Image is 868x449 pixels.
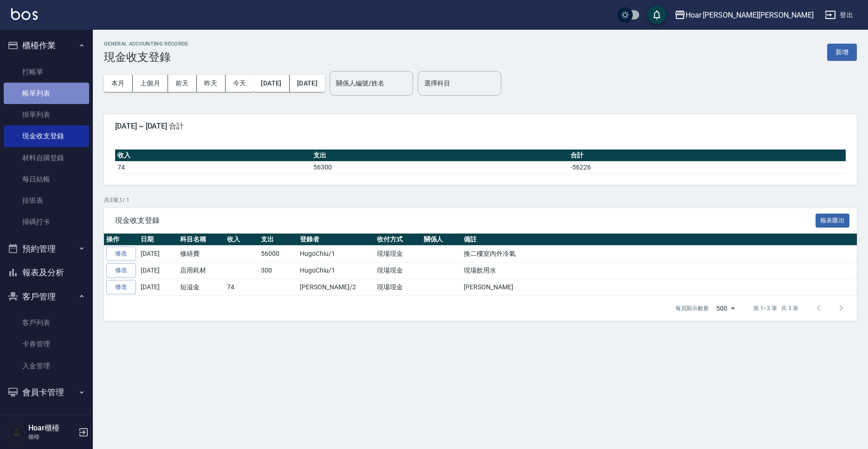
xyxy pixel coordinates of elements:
td: -56226 [568,161,846,173]
th: 支出 [259,234,298,246]
button: 昨天 [197,75,226,92]
h2: GENERAL ACCOUNTING RECORDS [104,41,188,47]
td: 現場飲用水 [461,262,857,279]
button: 櫃檯作業 [4,33,89,58]
td: 現場現金 [375,262,421,279]
a: 客戶列表 [4,312,89,333]
th: 登錄者 [298,234,374,246]
td: 店用耗材 [178,262,225,279]
img: Logo [11,8,38,20]
button: 今天 [226,75,254,92]
th: 科目名稱 [178,234,225,246]
th: 關係人 [421,234,462,246]
a: 現金收支登錄 [4,125,89,147]
td: [DATE] [138,246,178,262]
th: 操作 [104,234,138,246]
td: 短溢金 [178,279,225,295]
div: 500 [713,296,738,321]
button: 前天 [168,75,197,92]
button: 報表及分析 [4,260,89,285]
p: 每頁顯示數量 [675,304,709,312]
td: 現場現金 [375,246,421,262]
th: 合計 [568,150,846,162]
td: 修繕費 [178,246,225,262]
button: [DATE] [253,75,289,92]
a: 修改 [106,280,136,294]
td: HugoChiu/1 [298,262,374,279]
td: 74 [115,161,311,173]
td: 換二樓室內外冷氣 [461,246,857,262]
button: 預約管理 [4,237,89,261]
button: save [648,6,666,24]
button: 本月 [104,75,133,92]
td: [PERSON_NAME]/2 [298,279,374,295]
h5: Hoar櫃檯 [28,423,76,433]
th: 收入 [225,234,259,246]
th: 備註 [461,234,857,246]
p: 櫃檯 [28,433,76,441]
th: 收入 [115,150,311,162]
td: 56000 [259,246,298,262]
a: 新增 [827,47,857,56]
td: [DATE] [138,279,178,295]
p: 共 3 筆, 1 / 1 [104,196,857,204]
h3: 現金收支登錄 [104,51,188,64]
a: 掃碼打卡 [4,211,89,233]
button: 報表匯出 [816,214,850,228]
th: 支出 [311,150,568,162]
a: 卡券管理 [4,333,89,355]
button: 客戶管理 [4,285,89,309]
a: 帳單列表 [4,83,89,104]
a: 修改 [106,263,136,278]
button: 上個月 [133,75,168,92]
div: Hoar [PERSON_NAME][PERSON_NAME] [686,9,814,21]
span: [DATE] ~ [DATE] 合計 [115,122,846,131]
span: 現金收支登錄 [115,216,816,225]
a: 報表匯出 [816,215,850,224]
img: Person [7,423,26,442]
p: 第 1–3 筆 共 3 筆 [753,304,798,312]
td: [PERSON_NAME] [461,279,857,295]
a: 材料自購登錄 [4,147,89,169]
td: 74 [225,279,259,295]
td: HugoChiu/1 [298,246,374,262]
th: 日期 [138,234,178,246]
th: 收付方式 [375,234,421,246]
a: 每日結帳 [4,169,89,190]
a: 修改 [106,247,136,261]
td: [DATE] [138,262,178,279]
td: 300 [259,262,298,279]
button: 會員卡管理 [4,380,89,404]
button: [DATE] [290,75,325,92]
button: Hoar [PERSON_NAME][PERSON_NAME] [671,6,817,25]
a: 入金管理 [4,355,89,377]
td: 56300 [311,161,568,173]
button: 登出 [821,7,857,24]
button: 新增 [827,44,857,61]
td: 現場現金 [375,279,421,295]
a: 掛單列表 [4,104,89,125]
a: 排班表 [4,190,89,211]
a: 打帳單 [4,61,89,83]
